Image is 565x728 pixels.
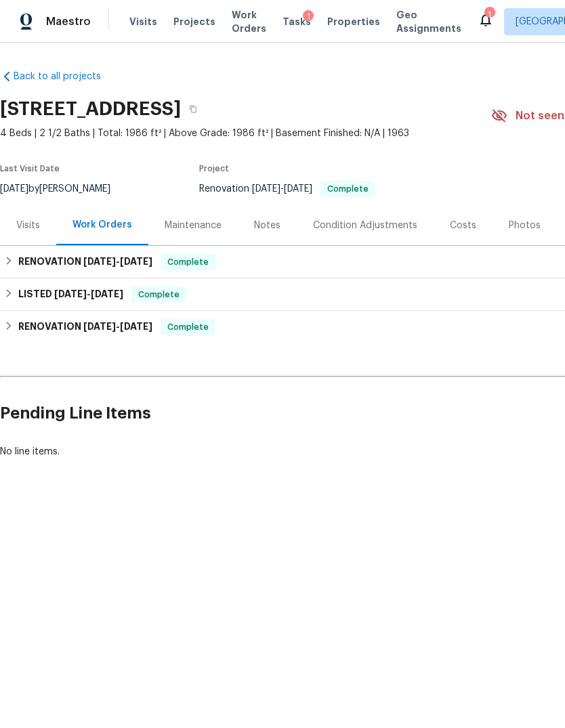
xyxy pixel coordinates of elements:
div: Condition Adjustments [313,219,417,232]
span: [DATE] [252,184,280,194]
h6: RENOVATION [18,319,152,335]
span: [DATE] [83,322,116,331]
span: Tasks [282,17,311,26]
span: [DATE] [284,184,312,194]
span: [DATE] [91,289,123,299]
div: Photos [509,219,541,232]
span: Complete [162,320,214,334]
div: Costs [450,219,476,232]
span: [DATE] [83,257,116,266]
span: - [83,322,152,331]
span: Complete [133,288,185,301]
span: Projects [173,15,215,28]
div: Work Orders [72,218,132,232]
span: Complete [162,255,214,269]
div: 1 [303,10,314,24]
span: Work Orders [232,8,266,35]
span: Renovation [199,184,375,194]
span: Complete [322,185,374,193]
button: Copy Address [181,97,205,121]
span: Visits [129,15,157,28]
h6: RENOVATION [18,254,152,270]
span: Properties [327,15,380,28]
span: [DATE] [120,257,152,266]
span: [DATE] [120,322,152,331]
span: Geo Assignments [396,8,461,35]
span: - [54,289,123,299]
div: Maintenance [165,219,222,232]
span: Maestro [46,15,91,28]
span: - [83,257,152,266]
span: [DATE] [54,289,87,299]
h6: LISTED [18,286,123,303]
div: Notes [254,219,280,232]
span: - [252,184,312,194]
div: 1 [484,8,494,22]
span: Project [199,165,229,173]
div: Visits [16,219,40,232]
